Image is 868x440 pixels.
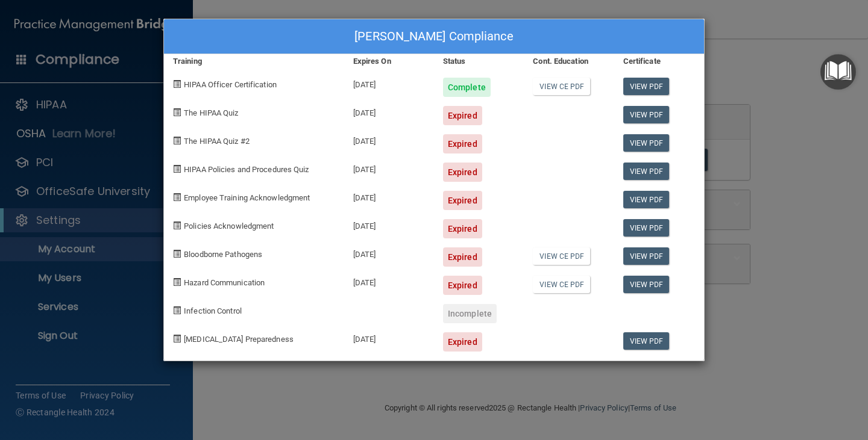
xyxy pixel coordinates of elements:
div: [DATE] [344,210,434,238]
div: Expired [443,134,482,153]
span: HIPAA Officer Certification [184,80,277,89]
a: View PDF [623,78,670,95]
div: [DATE] [344,182,434,210]
span: Policies Acknowledgment [184,222,274,231]
div: Expired [443,332,482,352]
div: Incomplete [443,304,497,323]
iframe: Drift Widget Chat Controller [659,360,854,408]
span: Hazard Communication [184,278,265,287]
div: [DATE] [344,69,434,97]
div: Expires On [344,54,434,69]
div: Status [434,54,524,69]
span: The HIPAA Quiz #2 [184,137,250,146]
span: [MEDICAL_DATA] Preparedness [184,335,294,344]
div: Certificate [614,54,704,69]
a: View PDF [623,134,670,152]
span: HIPAA Policies and Procedures Quiz [184,165,309,174]
div: Expired [443,219,482,238]
a: View PDF [623,219,670,237]
span: Employee Training Acknowledgment [184,193,310,202]
a: View PDF [623,163,670,180]
div: Cont. Education [524,54,614,69]
a: View CE PDF [533,247,590,265]
a: View PDF [623,191,670,208]
div: Expired [443,106,482,125]
div: Complete [443,78,491,97]
div: [DATE] [344,323,434,352]
div: [DATE] [344,238,434,267]
div: [DATE] [344,153,434,182]
a: View CE PDF [533,276,590,293]
div: Expired [443,247,482,267]
span: Bloodborne Pathogens [184,250,262,259]
div: [DATE] [344,125,434,153]
div: Training [164,54,344,69]
span: The HIPAA Quiz [184,108,238,117]
a: View PDF [623,106,670,123]
div: [DATE] [344,97,434,125]
div: Expired [443,163,482,182]
span: Infection Control [184,306,242,315]
div: [PERSON_NAME] Compliance [164,19,704,54]
a: View CE PDF [533,78,590,95]
div: [DATE] [344,267,434,295]
div: Expired [443,191,482,210]
div: Expired [443,276,482,295]
a: View PDF [623,332,670,350]
a: View PDF [623,247,670,265]
button: Open Resource Center [820,54,856,90]
a: View PDF [623,276,670,293]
